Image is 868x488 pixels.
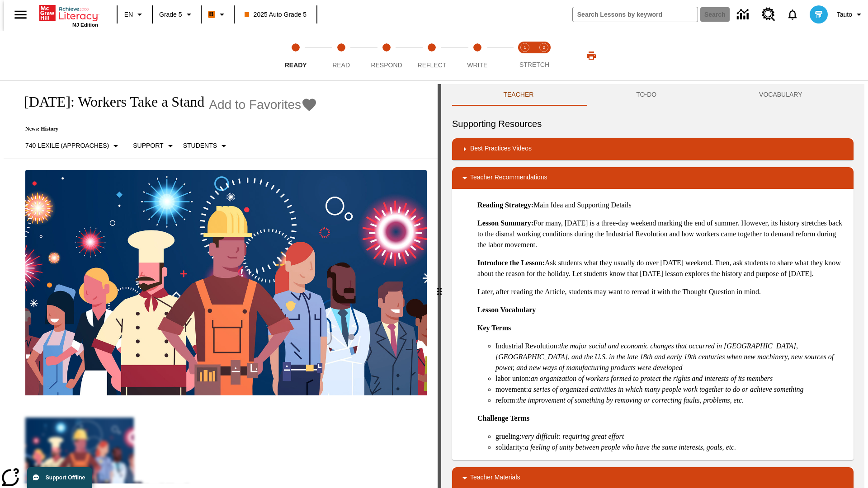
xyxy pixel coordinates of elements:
[528,385,804,393] em: a series of organized activities in which many people work together to do or achieve something
[315,31,367,80] button: Read step 2 of 5
[477,258,846,279] p: Ask students what they usually do over [DATE] weekend. Then, ask students to share what they know...
[72,22,98,28] span: NJ Edition
[837,10,852,19] span: Tauto
[452,84,585,106] button: Teacher
[25,141,109,150] p: 740 Lexile (Approaches)
[209,98,301,112] span: Add to Favorites
[285,61,307,69] span: Ready
[183,141,217,150] p: Students
[512,31,538,80] button: Stretch Read step 1 of 2
[438,84,441,488] div: Press Enter or Spacebar and then press right and left arrow keys to move the slider
[209,9,214,20] span: B
[39,3,98,28] div: Home
[477,219,533,227] strong: Lesson Summary:
[418,61,447,69] span: Reflect
[519,61,549,68] span: STRETCH
[332,61,350,69] span: Read
[477,306,536,314] strong: Lesson Vocabulary
[495,341,846,373] li: Industrial Revolution:
[477,286,846,297] p: Later, after reading the Article, students may want to reread it with the Thought Question in mind.
[452,167,854,189] div: Teacher Recommendations
[495,373,846,384] li: labor union:
[120,6,149,23] button: Language: EN, Select a language
[495,442,846,453] li: solidarity:
[542,45,545,50] text: 2
[124,10,133,19] span: EN
[573,7,698,22] input: search field
[470,173,547,183] p: Teacher Recommendations
[179,138,233,154] button: Select Student
[470,144,532,155] p: Best Practices Videos
[452,84,854,106] div: Instructional Panel Tabs
[470,473,520,483] p: Teacher Materials
[4,84,438,483] div: reading
[360,31,413,80] button: Respond step 3 of 5
[525,443,736,451] em: a feeling of unity between people who have the same interests, goals, etc.
[25,170,427,396] img: A banner with a blue background shows an illustrated row of diverse men and women dressed in clot...
[477,324,511,332] strong: Key Terms
[517,396,744,404] em: the improvement of something by removing or correcting faults, problems, etc.
[477,201,533,209] strong: Reading Strategy:
[245,10,307,19] span: 2025 Auto Grade 5
[7,1,34,28] button: Open side menu
[27,467,92,488] button: Support Offline
[477,414,529,422] strong: Challenge Terms
[810,5,828,23] img: avatar image
[269,31,322,80] button: Ready step 1 of 5
[441,84,864,488] div: activity
[577,47,606,64] button: Print
[204,6,231,23] button: Boost Class color is orange. Change class color
[531,31,557,80] button: Stretch Respond step 2 of 2
[159,10,182,19] span: Grade 5
[467,61,487,69] span: Write
[46,474,85,481] span: Support Offline
[495,395,846,406] li: reform:
[495,431,846,442] li: grueling:
[452,117,854,131] h6: Supporting Resources
[133,141,163,150] p: Support
[156,6,198,23] button: Grade: Grade 5, Select a grade
[531,375,773,382] em: an organization of workers formed to protect the rights and interests of its members
[477,259,545,267] strong: Introduce the Lesson:
[129,138,179,154] button: Scaffolds, Support
[406,31,458,80] button: Reflect step 4 of 5
[495,384,846,395] li: movement:
[833,6,868,23] button: Profile/Settings
[495,342,834,371] em: the major social and economic changes that occurred in [GEOGRAPHIC_DATA], [GEOGRAPHIC_DATA], and ...
[708,84,854,106] button: VOCABULARY
[804,3,833,26] button: Select a new avatar
[781,3,804,26] a: Notifications
[477,218,846,250] p: For many, [DATE] is a three-day weekend marking the end of summer. However, its history stretches...
[585,84,708,106] button: TO-DO
[477,200,846,211] p: Main Idea and Supporting Details
[731,2,756,27] a: Data Center
[452,138,854,160] div: Best Practices Videos
[451,31,504,80] button: Write step 5 of 5
[756,2,781,27] a: Resource Center, Will open in new tab
[14,94,204,110] h1: [DATE]: Workers Take a Stand
[524,45,526,50] text: 1
[22,138,125,154] button: Select Lexile, 740 Lexile (Approaches)
[371,61,402,69] span: Respond
[209,97,317,113] button: Add to Favorites - Labor Day: Workers Take a Stand
[14,126,317,132] p: News: History
[522,432,624,440] em: very difficult: requiring great effort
